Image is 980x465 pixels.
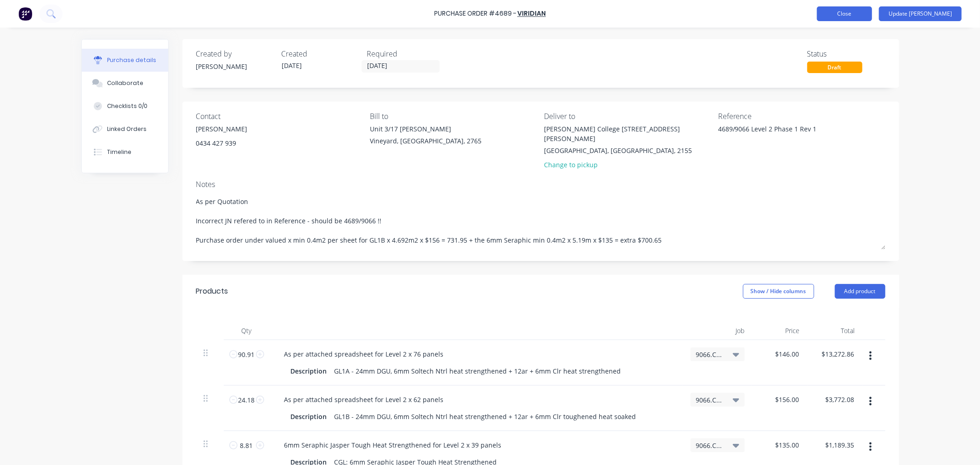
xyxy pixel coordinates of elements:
[743,284,814,299] button: Show / Hide columns
[196,286,228,297] div: Products
[696,350,724,359] span: 9066.C / [PERSON_NAME] Contract
[696,441,724,450] span: 9066.C / [PERSON_NAME] Contract
[18,7,32,21] img: Factory
[277,438,509,452] div: 6mm Seraphic Jasper Tough Heat Strengthened for Level 2 x 39 panels
[196,138,248,148] div: 0434 427 939
[544,111,711,122] div: Deliver to
[807,322,862,340] div: Total
[107,102,147,110] div: Checklists 0/0
[817,6,872,21] button: Close
[82,49,168,72] button: Purchase details
[82,141,168,164] button: Timeline
[82,118,168,141] button: Linked Orders
[107,125,147,133] div: Linked Orders
[370,111,537,122] div: Bill to
[196,179,885,190] div: Notes
[807,48,885,59] div: Status
[107,56,156,64] div: Purchase details
[544,160,711,170] div: Change to pickup
[752,322,807,340] div: Price
[107,79,143,87] div: Collaborate
[370,124,482,134] div: Unit 3/17 [PERSON_NAME]
[434,9,516,19] div: Purchase Order #4689 -
[544,146,711,155] div: [GEOGRAPHIC_DATA], [GEOGRAPHIC_DATA], 2155
[277,393,451,406] div: As per attached spreadsheet for Level 2 x 62 panels
[544,124,711,143] div: [PERSON_NAME] College [STREET_ADDRESS][PERSON_NAME]
[196,62,274,71] div: [PERSON_NAME]
[718,124,833,145] textarea: 4689/9066 Level 2 Phase 1 Rev 1
[196,192,885,250] textarea: As per Quotation Incorrect JN refered to in Reference - should be 4689/9066 !! Purchase order und...
[367,48,445,59] div: Required
[287,364,331,378] div: Description
[331,410,640,423] div: GL1B - 24mm DGU, 6mm Soltech Ntrl heat strengthened + 12ar + 6mm Clr toughened heat soaked
[82,72,168,95] button: Collaborate
[807,62,862,73] div: Draft
[517,9,546,18] a: Viridian
[331,364,625,378] div: GL1A - 24mm DGU, 6mm Soltech Ntrl heat strengthened + 12ar + 6mm Clr heat strengthened
[107,148,131,156] div: Timeline
[82,95,168,118] button: Checklists 0/0
[696,395,724,405] span: 9066.C / [PERSON_NAME] Contract
[370,136,482,146] div: Vineyard, [GEOGRAPHIC_DATA], 2765
[683,322,752,340] div: Job
[287,410,331,423] div: Description
[718,111,885,122] div: Reference
[835,284,885,299] button: Add product
[196,111,363,122] div: Contact
[282,48,360,59] div: Created
[196,48,274,59] div: Created by
[196,124,248,134] div: [PERSON_NAME]
[224,322,270,340] div: Qty
[277,347,451,361] div: As per attached spreadsheet for Level 2 x 76 panels
[879,6,962,21] button: Update [PERSON_NAME]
